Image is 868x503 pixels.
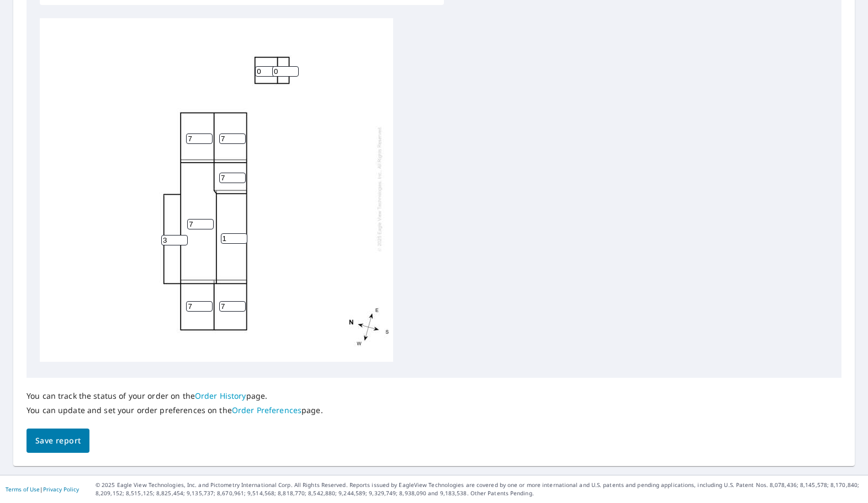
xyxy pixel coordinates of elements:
[195,390,246,401] a: Order History
[43,485,79,493] a: Privacy Policy
[27,405,323,415] p: You can update and set your order preferences on the page.
[96,481,862,497] p: © 2025 Eagle View Technologies, Inc. and Pictometry International Corp. All Rights Reserved. Repo...
[27,391,323,401] p: You can track the status of your order on the page.
[6,486,79,493] p: |
[27,429,89,453] button: Save report
[6,485,40,493] a: Terms of Use
[232,405,301,415] a: Order Preferences
[35,434,81,448] span: Save report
